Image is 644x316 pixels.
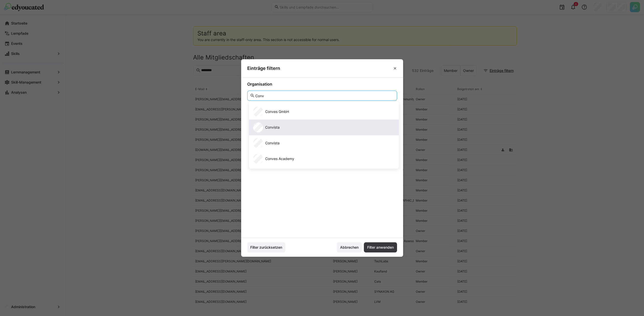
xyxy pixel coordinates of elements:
[265,156,294,161] span: Conves Academy
[265,125,280,130] span: Convista
[247,82,397,87] h2: Organisation
[337,242,362,252] button: Abbrechen
[339,245,359,250] span: Abbrechen
[247,242,286,252] button: Filter zurücksetzen
[250,245,283,250] span: Filter zurücksetzen
[255,93,394,98] input: Organisation suchen
[364,242,397,252] button: Filter anwenden
[366,245,394,250] span: Filter anwenden
[247,65,280,71] h3: Einträge filtern
[265,109,289,114] span: Conves GmbH
[265,141,280,146] span: Convista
